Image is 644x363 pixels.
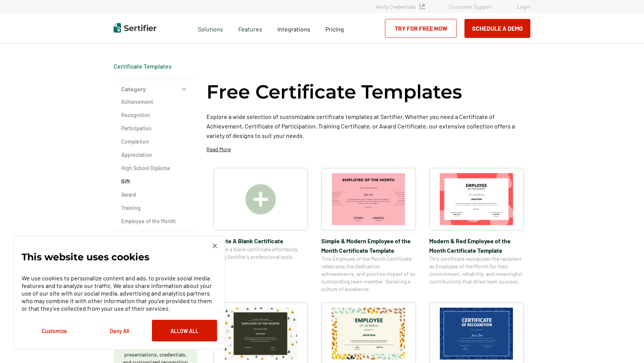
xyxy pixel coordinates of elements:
a: Simple & Modern Employee of the Month Certificate TemplateSimple & Modern Employee of the Month C... [321,168,416,293]
a: Appreciation [121,151,189,159]
a: Training [121,204,189,212]
iframe: Chat Widget [606,327,644,363]
img: Modern & Red Employee of the Month Certificate Template [440,173,513,225]
img: Verified [420,4,425,9]
span: Integrations [277,25,310,33]
a: Verify Credentials [375,3,425,10]
span: Features [238,23,262,33]
span: Create a blank certificate effortlessly using Sertifier’s professional tools. [213,246,308,261]
p: Read More [206,146,231,153]
a: Gift [121,178,189,185]
p: Explore a wide selection of customizable certificate templates at Sertifier. Whether you need a C... [206,112,530,140]
span: Create A Blank Certificate [213,236,308,246]
a: Award [121,191,189,199]
button: Category [114,80,197,98]
span: Modern & Red Employee of the Month Certificate Template [429,236,524,255]
div: Breadcrumb [114,63,172,70]
a: High School Diploma [121,164,189,172]
span: Simple & Modern Employee of the Month Certificate Template [321,236,416,255]
a: Participation [121,125,189,132]
h1: Free Certificate Templates [206,80,462,104]
img: Simple & Colorful Employee of the Month Certificate Template [224,308,297,360]
a: Customer Support [449,3,492,10]
a: Login [517,3,530,10]
p: We use cookies to personalize content and ads, to provide social media features and to analyze ou... [22,274,217,312]
a: Integrations [277,23,310,33]
a: Recognition [121,111,189,119]
button: Customize [22,320,87,341]
span: Solutions [198,23,223,33]
img: Create A Blank Certificate [245,184,276,214]
img: Sertifier | Digital Credentialing Platform [114,23,156,33]
img: Simple and Patterned Employee of the Month Certificate Template [332,308,405,360]
img: Simple & Modern Employee of the Month Certificate Template [332,173,405,225]
span: This certificate recognizes the recipient as Employee of the Month for their commitment, reliabil... [429,255,524,285]
button: Allow All [152,320,217,341]
p: This website uses cookies [22,253,149,261]
a: Achievement [121,98,189,106]
a: Certificate Templates [114,63,172,70]
button: Schedule a Demo [464,19,530,38]
div: Category [114,98,197,231]
img: Cookie Popup Close [213,244,217,248]
a: Pricing [325,23,344,33]
a: Try for Free Now [385,19,457,38]
span: Certificate Templates [114,63,172,70]
span: Pricing [325,25,344,33]
button: Theme [114,231,197,249]
a: Modern & Red Employee of the Month Certificate TemplateModern & Red Employee of the Month Certifi... [429,168,524,293]
a: Employee of the Month [121,217,189,225]
a: Completion [121,138,189,146]
img: Modern Dark Blue Employee of the Month Certificate Template [440,308,513,360]
button: Deny All [87,320,152,341]
span: This Employee of the Month Certificate celebrates the dedication, achievements, and positive impa... [321,255,416,293]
